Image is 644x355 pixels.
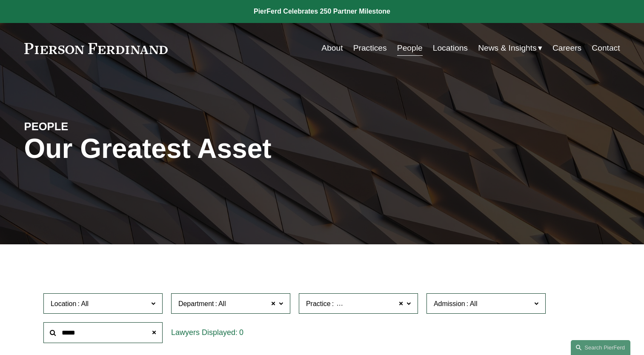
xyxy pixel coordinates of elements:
a: Locations [433,40,468,56]
span: Practice [306,300,331,307]
span: Location [51,300,77,307]
a: Practices [353,40,387,56]
a: Contact [592,40,620,56]
h4: PEOPLE [24,120,173,133]
a: People [397,40,423,56]
span: Admission [434,300,465,307]
a: folder dropdown [478,40,542,56]
span: Health and Pharmacy Law [335,298,415,309]
span: News & Insights [478,41,537,56]
a: Careers [552,40,581,56]
a: About [321,40,343,56]
a: Search this site [571,340,630,355]
span: Department [178,300,214,307]
span: All [218,298,226,309]
span: 0 [239,328,243,337]
h1: Our Greatest Asset [24,133,421,164]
